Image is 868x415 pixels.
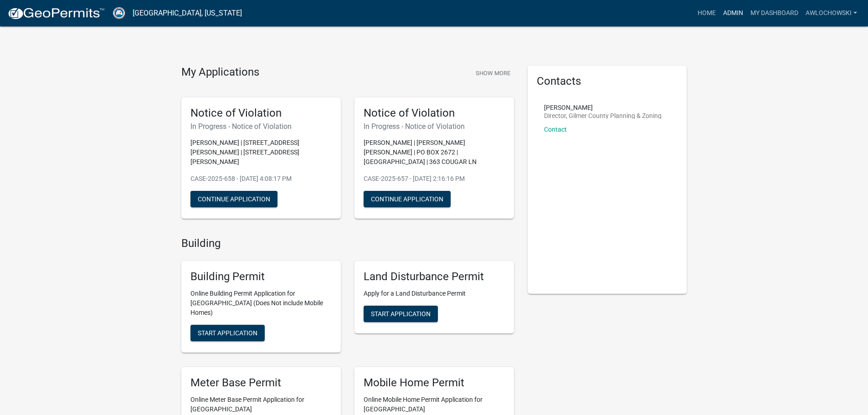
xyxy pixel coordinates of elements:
button: Continue Application [190,191,277,207]
a: My Dashboard [747,5,802,22]
h6: In Progress - Notice of Violation [364,122,505,131]
h5: Mobile Home Permit [364,376,505,389]
img: Gilmer County, Georgia [112,7,125,19]
button: Start Application [190,325,265,341]
p: Apply for a Land Disturbance Permit [364,289,505,298]
h5: Notice of Violation [190,107,332,120]
p: CASE-2025-658 - [DATE] 4:08:17 PM [190,174,332,184]
a: Home [694,5,719,22]
h6: In Progress - Notice of Violation [190,122,332,131]
p: [PERSON_NAME] | [STREET_ADDRESS][PERSON_NAME] | [STREET_ADDRESS][PERSON_NAME] [190,138,332,167]
a: Contact [544,126,567,133]
p: [PERSON_NAME] [544,104,662,111]
button: Show More [472,66,514,81]
p: CASE-2025-657 - [DATE] 2:16:16 PM [364,174,505,184]
h5: Land Disturbance Permit [364,270,505,283]
p: Director, Gilmer County Planning & Zoning [544,113,662,119]
p: Online Meter Base Permit Application for [GEOGRAPHIC_DATA] [190,395,332,414]
a: [GEOGRAPHIC_DATA], [US_STATE] [133,5,242,21]
h4: Building [181,237,514,250]
span: Start Application [198,329,257,337]
a: awlochowski [802,5,861,22]
span: Start Application [371,310,431,318]
p: Online Mobile Home Permit Application for [GEOGRAPHIC_DATA] [364,395,505,414]
h5: Notice of Violation [364,107,505,120]
h5: Meter Base Permit [190,376,332,389]
button: Continue Application [364,191,451,207]
h5: Building Permit [190,270,332,283]
h4: My Applications [181,66,259,79]
p: [PERSON_NAME] | [PERSON_NAME] [PERSON_NAME] | PO BOX 2672 | [GEOGRAPHIC_DATA] | 363 COUGAR LN [364,138,505,167]
h5: Contacts [537,75,678,88]
a: Admin [719,5,747,22]
button: Start Application [364,306,438,322]
p: Online Building Permit Application for [GEOGRAPHIC_DATA] (Does Not include Mobile Homes) [190,289,332,318]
